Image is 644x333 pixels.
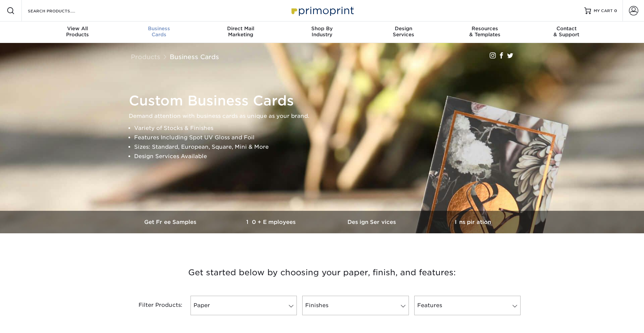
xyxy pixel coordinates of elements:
[37,26,118,38] div: Products
[363,21,444,43] a: DesignServices
[37,21,118,43] a: View AllProducts
[288,3,356,18] img: Primoprint
[221,211,322,233] a: 10+ Employees
[614,8,617,13] span: 0
[200,26,281,38] div: Marketing
[121,219,221,225] h3: Get Free Samples
[121,211,221,233] a: Get Free Samples
[37,26,118,32] span: View All
[302,296,409,315] a: Finishes
[423,211,523,233] a: Inspiration
[414,296,521,315] a: Features
[134,133,521,142] li: Features Including Spot UV Gloss and Foil
[281,21,363,43] a: Shop ByIndustry
[134,142,521,152] li: Sizes: Standard, European, Square, Mini & More
[322,211,423,233] a: Design Services
[121,296,188,315] div: Filter Products:
[363,26,444,32] span: Design
[118,26,200,38] div: Cards
[118,26,200,32] span: Business
[444,26,526,38] div: & Templates
[444,21,526,43] a: Resources& Templates
[134,152,521,161] li: Design Services Available
[594,8,613,14] span: MY CART
[281,26,363,38] div: Industry
[526,26,607,38] div: & Support
[363,26,444,38] div: Services
[131,53,160,60] a: Products
[322,219,423,225] h3: Design Services
[27,7,93,15] input: SEARCH PRODUCTS.....
[221,219,322,225] h3: 10+ Employees
[444,26,526,32] span: Resources
[191,296,297,315] a: Paper
[129,93,521,109] h1: Custom Business Cards
[170,53,219,60] a: Business Cards
[200,26,281,32] span: Direct Mail
[526,21,607,43] a: Contact& Support
[129,111,521,121] p: Demand attention with business cards as unique as your brand.
[423,219,523,225] h3: Inspiration
[126,257,518,288] h3: Get started below by choosing your paper, finish, and features:
[526,26,607,32] span: Contact
[134,124,521,133] li: Variety of Stocks & Finishes
[281,26,363,32] span: Shop By
[118,21,200,43] a: BusinessCards
[200,21,281,43] a: Direct MailMarketing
